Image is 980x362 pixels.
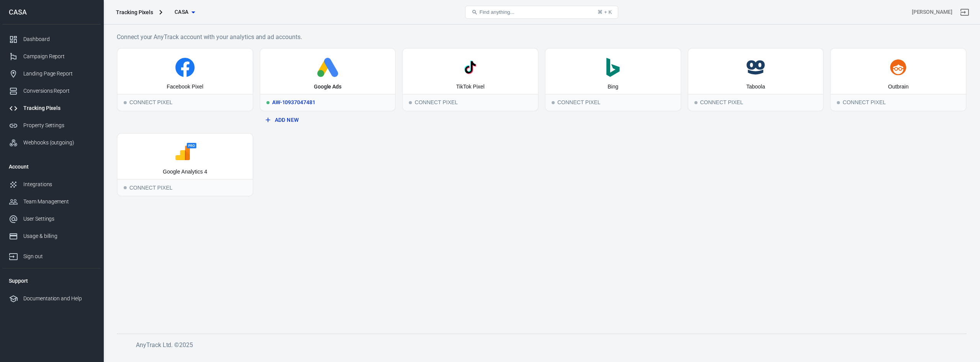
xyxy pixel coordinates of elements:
a: Conversions Report [3,82,101,100]
span: Connect Pixel [694,101,697,104]
button: TaboolaConnect PixelConnect Pixel [688,48,824,111]
div: Google Analytics 4 [163,168,207,176]
div: Tracking Pixels [116,8,153,16]
div: Sign out [23,252,95,260]
a: Google AdsRunningAW-10937047481 [260,48,396,111]
a: Sign out [955,3,974,21]
button: Facebook PixelConnect PixelConnect Pixel [117,48,253,111]
button: CASA [165,5,204,19]
h6: Connect your AnyTrack account with your analytics and ad accounts. [117,32,967,42]
li: Support [3,272,101,290]
div: Webhooks (outgoing) [23,139,95,147]
div: TikTok Pixel [456,83,485,91]
h6: AnyTrack Ltd. © 2025 [136,340,710,350]
div: Property Settings [23,121,95,129]
div: Landing Page Report [23,70,95,78]
div: CASA [3,9,101,16]
div: Taboola [746,83,765,91]
a: Usage & billing [3,228,101,245]
a: Integrations [3,176,101,193]
span: Find anything... [479,9,514,15]
div: Documentation and Help [23,295,95,303]
span: Running [266,101,269,104]
button: OutbrainConnect PixelConnect Pixel [830,48,967,111]
a: Landing Page Report [3,65,101,82]
div: Connect Pixel [118,94,253,111]
div: Google Ads [314,83,342,91]
button: TikTok PixelConnect PixelConnect Pixel [402,48,539,111]
div: Team Management [23,198,95,206]
div: Outbrain [888,83,909,91]
button: Find anything...⌘ + K [465,6,618,19]
span: CASA [175,7,189,17]
div: ⌘ + K [598,9,612,15]
span: Connect Pixel [124,186,127,189]
a: Tracking Pixels [3,100,101,117]
div: Conversions Report [23,87,95,95]
a: Property Settings [3,117,101,134]
a: Campaign Report [3,48,101,65]
div: Facebook Pixel [167,83,203,91]
button: BingConnect PixelConnect Pixel [545,48,681,111]
div: Connect Pixel [403,94,538,111]
div: Usage & billing [23,232,95,240]
div: Campaign Report [23,52,95,61]
button: Google Analytics 4Connect PixelConnect Pixel [117,133,253,197]
div: Dashboard [23,35,95,43]
span: Connect Pixel [409,101,412,104]
span: Connect Pixel [124,101,127,104]
div: Connect Pixel [688,94,823,111]
a: Sign out [3,245,101,265]
div: AW-10937047481 [260,94,395,111]
div: Tracking Pixels [23,104,95,112]
a: User Settings [3,210,101,228]
div: Connect Pixel [831,94,966,111]
div: Account id: xbAhXv6s [912,8,952,16]
li: Account [3,157,101,176]
div: Bing [608,83,618,91]
div: User Settings [23,215,95,223]
span: Connect Pixel [552,101,555,104]
div: Connect Pixel [546,94,681,111]
div: Connect Pixel [118,179,253,196]
span: Connect Pixel [837,101,840,104]
button: Add New [263,113,393,127]
a: Dashboard [3,31,101,48]
a: Webhooks (outgoing) [3,134,101,151]
div: Integrations [23,180,95,188]
a: Team Management [3,193,101,210]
